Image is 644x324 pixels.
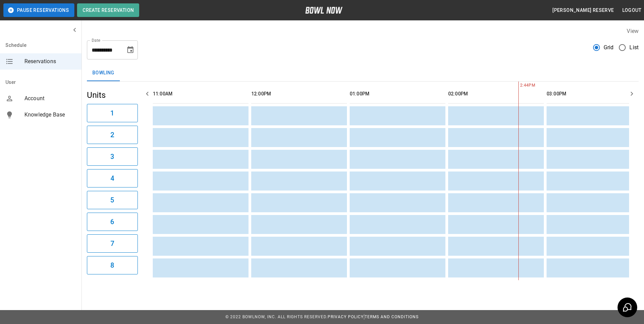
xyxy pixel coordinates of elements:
[110,173,114,184] h6: 4
[87,256,138,274] button: 8
[251,84,347,104] th: 12:00PM
[87,147,138,166] button: 3
[110,238,114,249] h6: 7
[110,216,114,227] h6: 6
[87,90,138,101] h5: Units
[87,234,138,253] button: 7
[77,3,139,17] button: Create Reservation
[305,7,343,14] img: logo
[3,3,74,17] button: Pause Reservations
[124,43,137,57] button: Choose date, selected date is Oct 10, 2025
[620,4,644,17] button: Logout
[24,111,76,119] span: Knowledge Base
[87,104,138,122] button: 1
[110,195,114,205] h6: 5
[629,43,639,52] span: List
[24,57,76,66] span: Reservations
[110,151,114,162] h6: 3
[518,82,520,89] span: 2:44PM
[110,260,114,271] h6: 8
[24,94,76,103] span: Account
[87,126,138,144] button: 2
[87,65,639,81] div: inventory tabs
[110,129,114,140] h6: 2
[110,108,114,119] h6: 1
[328,314,364,319] a: Privacy Policy
[153,84,249,104] th: 11:00AM
[604,43,614,52] span: Grid
[87,191,138,209] button: 5
[365,314,419,319] a: Terms and Conditions
[87,65,120,81] button: Bowling
[627,28,639,34] label: View
[448,84,544,104] th: 02:00PM
[550,4,617,17] button: [PERSON_NAME] reserve
[87,169,138,187] button: 4
[225,314,328,319] span: © 2022 BowlNow, Inc. All Rights Reserved.
[350,84,445,104] th: 01:00PM
[87,213,138,231] button: 6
